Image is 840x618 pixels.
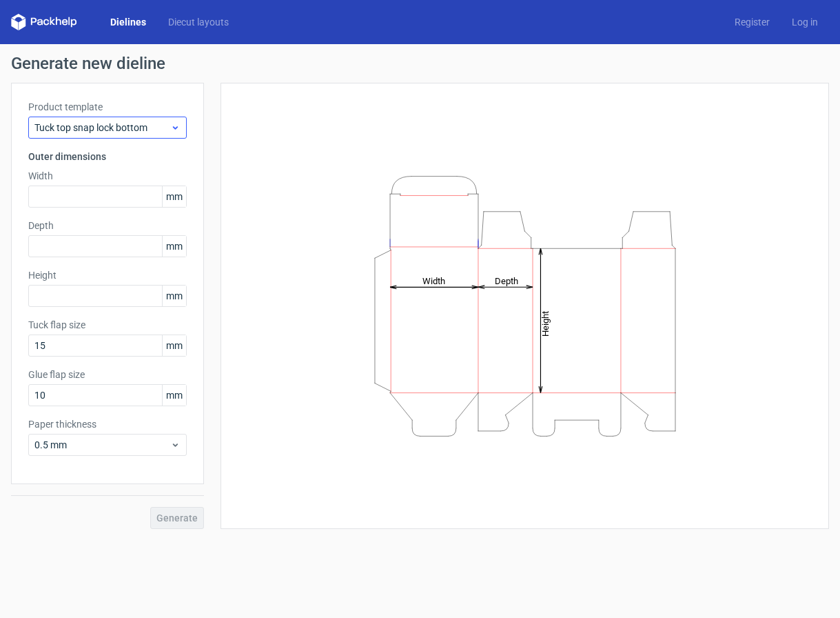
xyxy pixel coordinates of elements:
[724,15,781,29] a: Register
[162,236,186,257] span: mm
[28,268,187,282] label: Height
[422,275,444,286] tspan: Width
[28,318,187,332] label: Tuck flap size
[28,219,187,232] label: Depth
[28,417,187,431] label: Paper thickness
[162,186,186,207] span: mm
[99,15,157,29] a: Dielines
[28,368,187,381] label: Glue flap size
[34,438,170,452] span: 0.5 mm
[162,385,186,406] span: mm
[34,121,170,134] span: Tuck top snap lock bottom
[162,286,186,306] span: mm
[495,275,518,286] tspan: Depth
[781,15,829,29] a: Log in
[28,169,187,183] label: Width
[540,310,551,336] tspan: Height
[28,150,187,163] h3: Outer dimensions
[28,100,187,114] label: Product template
[162,335,186,356] span: mm
[11,55,829,72] h1: Generate new dieline
[157,15,240,29] a: Diecut layouts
